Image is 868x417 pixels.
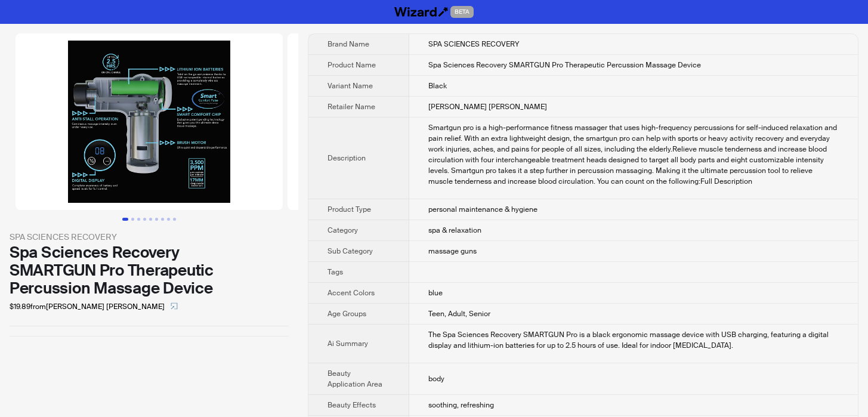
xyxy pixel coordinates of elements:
[328,102,375,112] span: Retailer Name
[155,218,158,221] button: Go to slide 6
[328,400,376,410] span: Beauty Effects
[428,60,701,70] span: Spa Sciences Recovery SMARTGUN Pro Therapeutic Percussion Massage Device
[10,243,289,297] div: Spa Sciences Recovery SMARTGUN Pro Therapeutic Percussion Massage Device
[122,218,128,221] button: Go to slide 1
[428,205,538,214] span: personal maintenance & hygiene
[328,81,373,91] span: Variant Name
[161,218,164,221] button: Go to slide 7
[167,218,170,221] button: Go to slide 8
[428,288,443,298] span: blue
[428,122,839,187] div: Smartgun pro is a high-performance fitness massager that uses high-frequency percussions for self...
[328,267,343,277] span: Tags
[328,205,371,214] span: Product Type
[428,81,447,91] span: Black
[428,329,839,351] div: The Spa Sciences Recovery SMARTGUN Pro is a black ergonomic massage device with USB charging, fea...
[173,218,176,221] button: Go to slide 9
[328,246,373,256] span: Sub Category
[288,33,555,210] img: Spa Sciences Recovery SMARTGUN Pro Therapeutic Percussion Massage Device Black image 2
[328,309,366,319] span: Age Groups
[428,102,547,112] span: [PERSON_NAME] [PERSON_NAME]
[131,218,134,221] button: Go to slide 2
[328,339,368,348] span: Ai Summary
[328,226,358,235] span: Category
[428,374,444,384] span: body
[428,400,494,410] span: soothing, refreshing
[10,230,289,243] div: SPA SCIENCES RECOVERY
[328,60,376,70] span: Product Name
[450,6,474,18] span: BETA
[428,246,477,256] span: massage guns
[328,153,366,163] span: Description
[428,226,481,235] span: spa & relaxation
[16,33,283,210] img: Spa Sciences Recovery SMARTGUN Pro Therapeutic Percussion Massage Device Black image 1
[328,288,375,298] span: Accent Colors
[171,302,178,310] span: select
[137,218,140,221] button: Go to slide 3
[328,369,382,389] span: Beauty Application Area
[143,218,146,221] button: Go to slide 4
[328,39,369,49] span: Brand Name
[10,297,289,316] div: $19.89 from [PERSON_NAME] [PERSON_NAME]
[428,39,519,49] span: SPA SCIENCES RECOVERY
[428,309,490,319] span: Teen, Adult, Senior
[149,218,152,221] button: Go to slide 5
